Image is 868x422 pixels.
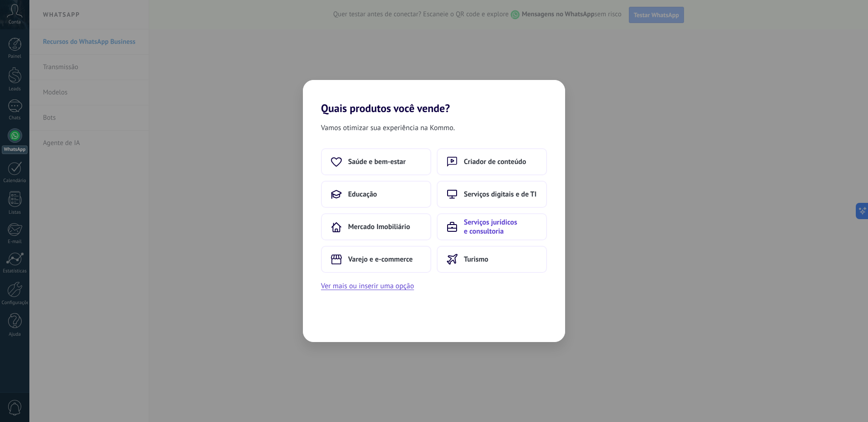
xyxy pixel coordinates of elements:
button: Serviços jurídicos e consultoria [437,213,547,240]
span: Vamos otimizar sua experiência na Kommo. [321,122,455,134]
span: Serviços jurídicos e consultoria [464,218,537,236]
span: Serviços digitais e de TI [464,190,537,199]
span: Turismo [464,255,488,264]
button: Mercado Imobiliário [321,213,431,240]
button: Educação [321,181,431,208]
button: Serviços digitais e de TI [437,181,547,208]
span: Mercado Imobiliário [348,222,410,231]
button: Ver mais ou inserir uma opção [321,280,414,292]
button: Varejo e e-commerce [321,246,431,273]
h2: Quais produtos você vende? [303,80,565,115]
button: Saúde e bem-estar [321,148,431,175]
span: Criador de conteúdo [464,157,526,166]
span: Saúde e bem-estar [348,157,406,166]
span: Educação [348,190,377,199]
button: Criador de conteúdo [437,148,547,175]
span: Varejo e e-commerce [348,255,413,264]
button: Turismo [437,246,547,273]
